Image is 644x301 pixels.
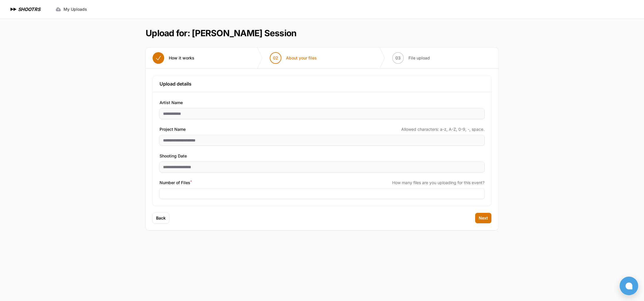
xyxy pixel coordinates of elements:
[160,153,187,159] span: Shooting Date
[160,80,484,87] h3: Upload details
[153,213,169,223] button: Back
[146,48,201,68] button: How it works
[9,6,18,13] img: SHOOTRS
[385,48,437,68] button: 03 File upload
[392,180,484,186] span: How many files are you uploading for this event?
[401,126,484,132] span: Allowed characters: a-z, A-Z, 0-9, -, space.
[263,48,324,68] button: 02 About your files
[18,6,40,13] h1: SHOOTRS
[9,6,40,13] a: SHOOTRS SHOOTRS
[160,99,183,106] span: Artist Name
[273,55,278,61] span: 02
[286,55,317,61] span: About your files
[160,179,192,186] span: Number of Files
[620,277,638,295] button: Open chat window
[160,126,186,133] span: Project Name
[475,213,491,223] button: Next
[52,4,91,14] a: My Uploads
[64,6,87,12] span: My Uploads
[408,55,430,61] span: File upload
[169,55,194,61] span: How it works
[146,28,296,38] h1: Upload for: [PERSON_NAME] Session
[156,215,166,221] span: Back
[395,55,401,61] span: 03
[479,215,488,221] span: Next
